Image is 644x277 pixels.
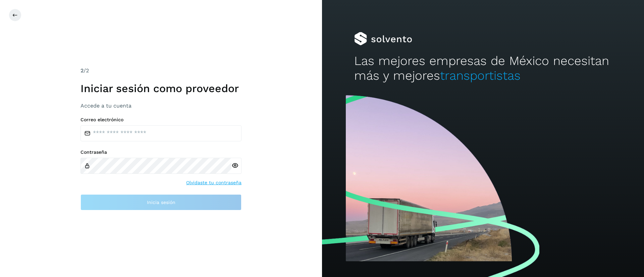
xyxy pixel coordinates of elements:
[186,179,241,186] a: Olvidaste tu contraseña
[440,68,521,83] span: transportistas
[80,67,84,74] span: 2
[80,149,241,155] label: Contraseña
[80,194,241,210] button: Inicia sesión
[147,200,175,205] span: Inicia sesión
[80,67,241,75] div: /2
[354,54,612,83] h2: Las mejores empresas de México necesitan más y mejores
[80,117,241,123] label: Correo electrónico
[80,102,241,109] h3: Accede a tu cuenta
[80,82,241,95] h1: Iniciar sesión como proveedor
